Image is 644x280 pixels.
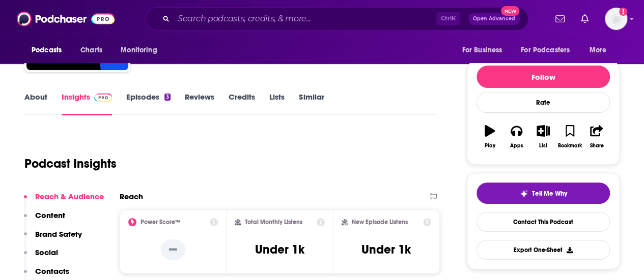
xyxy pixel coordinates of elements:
[532,190,567,198] span: Tell Me Why
[35,247,58,257] p: Social
[551,10,569,27] a: Show notifications dropdown
[520,190,528,198] img: tell me why sparkle
[477,92,610,113] div: Rate
[521,43,570,57] span: For Podcasters
[35,229,82,239] p: Brand Safety
[501,6,519,16] span: New
[361,242,411,257] h3: Under 1k
[477,66,610,88] button: Follow
[80,43,102,57] span: Charts
[590,143,603,149] div: Share
[514,41,584,60] button: open menu
[164,94,171,101] div: 3
[619,8,627,16] svg: Add a profile image
[436,12,460,25] span: Ctrl K
[539,143,547,149] div: List
[503,118,529,155] button: Apps
[477,118,503,155] button: Play
[582,41,620,60] button: open menu
[590,43,607,57] span: More
[94,94,112,102] img: Podchaser Pro
[161,239,185,260] p: --
[477,182,610,204] button: tell me why sparkleTell Me Why
[74,41,108,60] a: Charts
[477,240,610,260] button: Export One-Sheet
[24,192,104,210] button: Reach & Audience
[35,210,65,220] p: Content
[577,10,593,27] a: Show notifications dropdown
[185,92,214,115] a: Reviews
[269,92,285,115] a: Lists
[255,242,304,257] h3: Under 1k
[174,11,436,27] input: Search podcasts, credits, & more...
[114,41,170,60] button: open menu
[245,219,302,226] h2: Total Monthly Listens
[24,41,75,60] button: open menu
[455,41,515,60] button: open menu
[24,247,58,266] button: Social
[141,219,180,226] h2: Power Score™
[24,156,117,171] h1: Podcast Insights
[477,212,610,232] a: Contact This Podcast
[485,143,495,149] div: Play
[462,43,502,57] span: For Business
[583,118,610,155] button: Share
[24,92,47,115] a: About
[530,118,556,155] button: List
[510,143,523,149] div: Apps
[299,92,324,115] a: Similar
[558,143,582,149] div: Bookmark
[32,43,62,57] span: Podcasts
[352,219,408,226] h2: New Episode Listens
[17,9,115,28] img: Podchaser - Follow, Share and Rate Podcasts
[556,118,583,155] button: Bookmark
[229,92,255,115] a: Credits
[24,229,82,248] button: Brand Safety
[35,192,104,201] p: Reach & Audience
[473,16,515,21] span: Open Advanced
[146,7,528,30] div: Search podcasts, credits, & more...
[62,92,112,115] a: InsightsPodchaser Pro
[35,266,69,276] p: Contacts
[126,92,171,115] a: Episodes3
[605,8,627,30] img: User Profile
[605,8,627,30] span: Logged in as shannnon_white
[121,43,157,57] span: Monitoring
[605,8,627,30] button: Show profile menu
[24,210,65,229] button: Content
[468,13,520,25] button: Open AdvancedNew
[120,192,143,201] h2: Reach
